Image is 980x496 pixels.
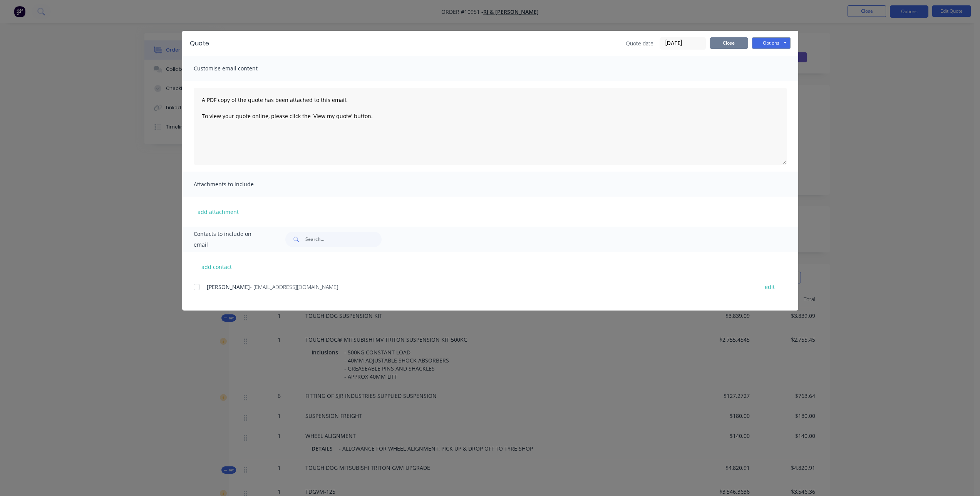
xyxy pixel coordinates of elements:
[194,261,240,272] button: add contact
[194,229,266,250] span: Contacts to include on email
[207,283,250,291] span: [PERSON_NAME]
[250,283,338,291] span: - [EMAIL_ADDRESS][DOMAIN_NAME]
[194,206,243,217] button: add attachment
[760,282,779,292] button: edit
[305,232,382,247] input: Search...
[190,39,209,48] div: Quote
[194,63,278,74] span: Customise email content
[194,88,787,165] textarea: A PDF copy of the quote has been attached to this email. To view your quote online, please click ...
[194,179,278,190] span: Attachments to include
[710,37,748,49] button: Close
[626,39,653,47] span: Quote date
[752,37,791,49] button: Options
